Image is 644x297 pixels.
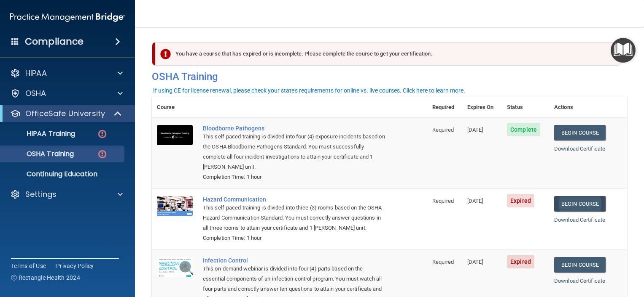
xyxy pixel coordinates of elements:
[467,198,483,204] span: [DATE]
[11,262,46,270] a: Terms of Use
[432,259,454,265] span: Required
[11,273,80,282] span: Ⓒ Rectangle Health 2024
[25,36,84,48] h4: Compliance
[554,125,606,141] a: Begin Course
[427,97,462,118] th: Required
[462,97,502,118] th: Expires On
[432,127,454,133] span: Required
[467,127,483,133] span: [DATE]
[554,196,606,212] a: Begin Course
[203,196,385,203] a: Hazard Communication
[5,150,74,158] p: OSHA Training
[10,9,125,26] img: PMB logo
[25,189,57,199] p: Settings
[5,130,75,138] p: HIPAA Training
[97,129,108,139] img: danger-circle.6113f641.png
[97,149,108,159] img: danger-circle.6113f641.png
[554,278,605,284] a: Download Certificate
[10,189,123,199] a: Settings
[467,259,483,265] span: [DATE]
[25,88,46,98] p: OSHA
[25,109,105,119] p: OfficeSafe University
[203,132,385,172] div: This self-paced training is divided into four (4) exposure incidents based on the OSHA Bloodborne...
[25,68,47,78] p: HIPAA
[203,172,385,182] div: Completion Time: 1 hour
[554,146,605,152] a: Download Certificate
[507,194,534,207] span: Expired
[10,88,123,98] a: OSHA
[152,97,198,118] th: Course
[153,88,465,93] div: If using CE for license renewal, please check your state's requirements for online vs. live cours...
[432,198,454,204] span: Required
[554,257,606,273] a: Begin Course
[549,97,627,118] th: Actions
[152,86,466,95] button: If using CE for license renewal, please check your state's requirements for online vs. live cours...
[502,97,549,118] th: Status
[554,217,605,223] a: Download Certificate
[5,170,121,178] p: Continuing Education
[203,233,385,243] div: Completion Time: 1 hour
[155,42,621,66] div: You have a course that has expired or is incomplete. Please complete the course to get your certi...
[203,257,385,264] a: Infection Control
[152,71,627,82] h4: OSHA Training
[507,255,534,268] span: Expired
[10,109,122,119] a: OfficeSafe University
[56,262,94,270] a: Privacy Policy
[160,49,171,59] img: exclamation-circle-solid-danger.72ef9ffc.png
[507,123,540,136] span: Complete
[611,38,636,63] button: Open Resource Center
[203,125,385,132] a: Bloodborne Pathogens
[203,203,385,233] div: This self-paced training is divided into three (3) rooms based on the OSHA Hazard Communication S...
[10,68,123,78] a: HIPAA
